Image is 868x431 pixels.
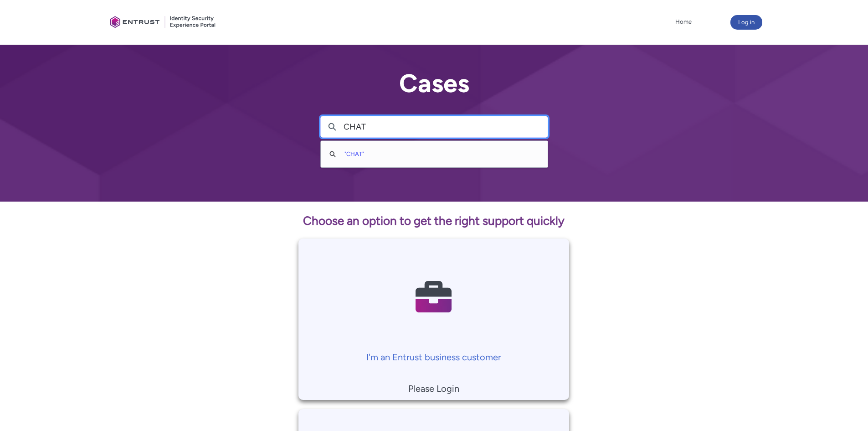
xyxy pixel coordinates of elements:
[303,382,565,395] p: Please Login
[303,350,565,364] p: I'm an Entrust business customer
[325,145,340,163] button: Search
[320,69,548,98] h2: Cases
[706,220,868,431] iframe: Qualified Messenger
[730,15,762,30] button: Log in
[673,15,694,29] a: Home
[298,239,569,364] a: I'm an Entrust business customer
[344,116,548,137] input: Search for articles, cases, videos...
[390,248,477,346] img: Contact Support
[321,116,344,137] button: Search
[148,212,719,230] p: Choose an option to get the right support quickly
[340,150,536,159] div: " CHAT "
